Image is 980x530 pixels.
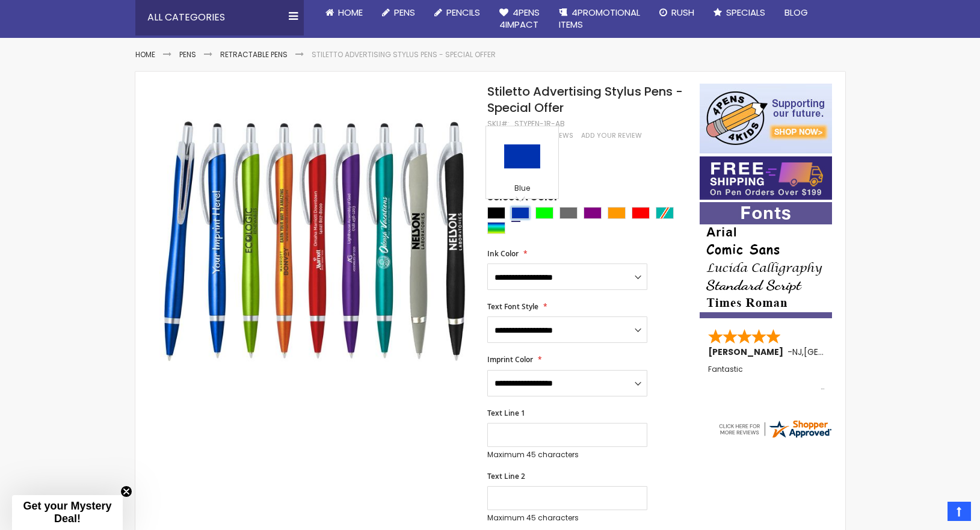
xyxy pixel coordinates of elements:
span: Ink Color [487,248,519,259]
div: Fantastic [708,365,825,391]
div: Blue [489,183,555,196]
a: Retractable Pens [220,49,288,60]
span: Stiletto Advertising Stylus Pens - Special Offer [487,83,683,116]
div: Grey [559,207,578,219]
span: 4Pens 4impact [499,6,540,31]
div: Get your Mystery Deal!Close teaser [12,495,123,530]
strong: SKU [487,119,510,129]
div: Blue [511,207,529,219]
span: Reviews [545,131,573,140]
span: Pencils [446,6,480,19]
button: Close teaser [120,485,132,498]
div: Red [632,207,650,219]
div: Assorted [487,222,505,234]
span: Specials [726,6,765,19]
span: [GEOGRAPHIC_DATA] [804,346,892,358]
a: Pens [179,49,196,60]
span: - , [787,346,892,358]
span: 4PROMOTIONAL ITEMS [559,6,640,31]
span: Text Line 1 [487,408,525,418]
span: Text Line 2 [487,471,525,481]
img: 4pens 4 kids [700,84,832,153]
a: 4pens.com certificate URL [717,432,833,442]
img: 4pens.com widget logo [717,418,833,440]
div: STYPEN-1R-AB [514,119,565,129]
span: Blog [784,6,808,19]
a: Home [135,49,155,60]
span: Home [338,6,363,19]
a: Top [948,502,971,521]
img: Stiletto Advertising Stylus Pens - Special Offer [159,82,471,395]
span: Rush [671,6,694,19]
a: Add Your Review [581,131,642,140]
div: Black [487,207,505,219]
span: Text Font Style [487,301,538,312]
div: Orange [608,207,626,219]
li: Stiletto Advertising Stylus Pens - Special Offer [312,50,496,60]
span: Imprint Color [487,354,533,365]
span: Get your Mystery Deal! [23,500,111,525]
span: [PERSON_NAME] [708,346,787,358]
img: font-personalization-examples [700,202,832,318]
span: NJ [792,346,802,358]
p: Maximum 45 characters [487,450,647,460]
span: Pens [394,6,415,19]
p: Maximum 45 characters [487,513,647,523]
div: Lime Green [535,207,553,219]
div: Purple [584,207,602,219]
img: Free shipping on orders over $199 [700,156,832,200]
